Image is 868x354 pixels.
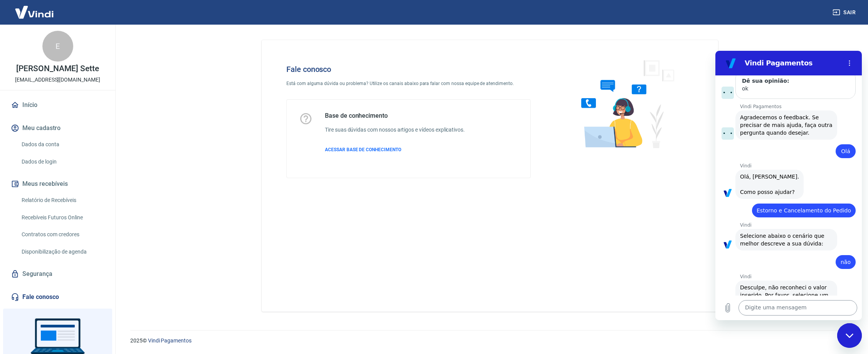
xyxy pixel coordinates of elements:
[19,137,106,152] a: Dados da conta
[9,97,106,114] a: Início
[19,244,106,260] a: Disponibilização de agenda
[325,146,465,153] a: ACESSAR BASE DE CONHECIMENTO
[148,337,192,344] a: Vindi Pagamentos
[9,0,59,24] img: Vindi
[19,227,106,242] a: Contratos com credores
[19,154,106,170] a: Dados de login
[9,265,106,282] a: Segurança
[19,210,106,225] a: Recebíveis Futuros Online
[715,51,862,320] iframe: Janela de mensagens
[16,65,99,73] p: [PERSON_NAME] Sette
[286,80,531,87] p: Está com alguma dúvida ou problema? Utilize os canais abaixo para falar com nossa equipe de atend...
[9,120,106,137] button: Meu cadastro
[130,337,849,345] p: 2025 ©
[831,5,859,20] button: Sair
[19,192,106,208] a: Relatório de Recebíveis
[15,76,100,84] p: [EMAIL_ADDRESS][DOMAIN_NAME]
[42,31,73,62] div: E
[837,323,862,348] iframe: Botão para abrir a janela de mensagens, conversa em andamento
[286,65,531,74] h4: Fale conosco
[9,289,106,306] a: Fale conosco
[325,147,401,152] span: ACESSAR BASE DE CONHECIMENTO
[9,175,106,192] button: Meus recebíveis
[566,52,683,155] img: Fale conosco
[325,126,465,134] h6: Tire suas dúvidas com nossos artigos e vídeos explicativos.
[325,112,465,120] h5: Base de conhecimento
